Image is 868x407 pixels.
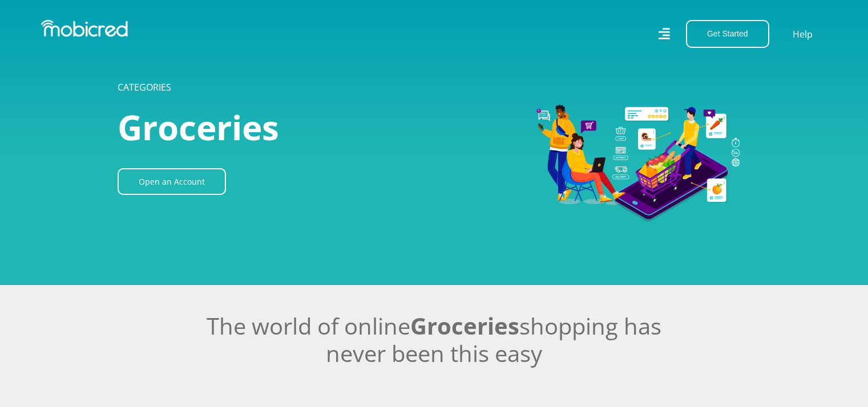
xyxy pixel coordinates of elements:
a: Open an Account [118,168,226,195]
h2: The world of online shopping has never been this easy [118,312,751,367]
a: Help [792,27,813,42]
a: CATEGORIES [118,81,171,93]
button: Get Started [686,20,769,48]
span: Groceries [118,104,279,150]
img: Groceries [389,41,751,245]
img: Mobicred [41,20,128,37]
